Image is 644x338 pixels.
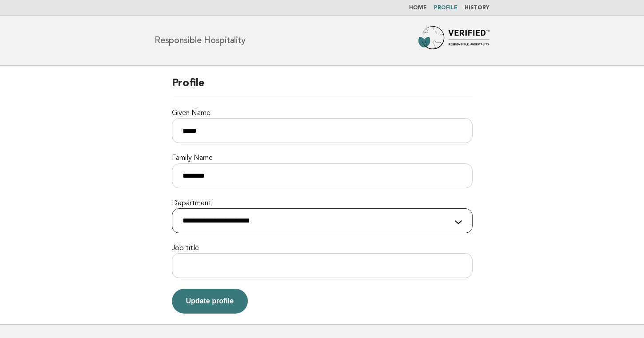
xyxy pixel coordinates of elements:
h2: Profile [172,76,473,98]
label: Family Name [172,154,473,163]
label: Department [172,199,473,208]
button: Update profile [172,289,248,314]
a: Profile [434,5,457,11]
label: Given Name [172,109,473,118]
a: Home [409,5,427,11]
a: History [465,5,489,11]
h1: Responsible Hospitality [155,36,245,45]
label: Job title [172,244,473,253]
img: Forbes Travel Guide [418,26,489,55]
